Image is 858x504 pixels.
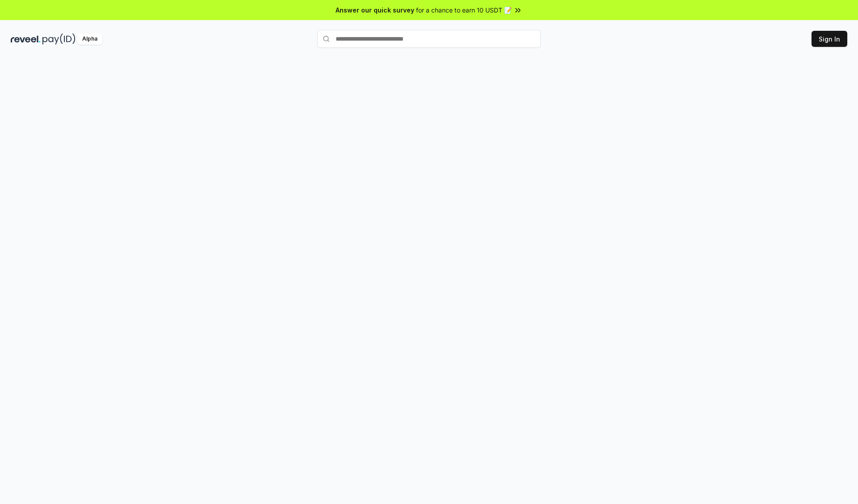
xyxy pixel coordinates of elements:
div: Alpha [77,33,102,45]
span: Answer our quick survey [336,5,414,15]
img: reveel_dark [11,33,41,45]
span: for a chance to earn 10 USDT 📝 [416,5,512,15]
img: pay_id [42,33,76,45]
button: Sign In [812,31,847,47]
